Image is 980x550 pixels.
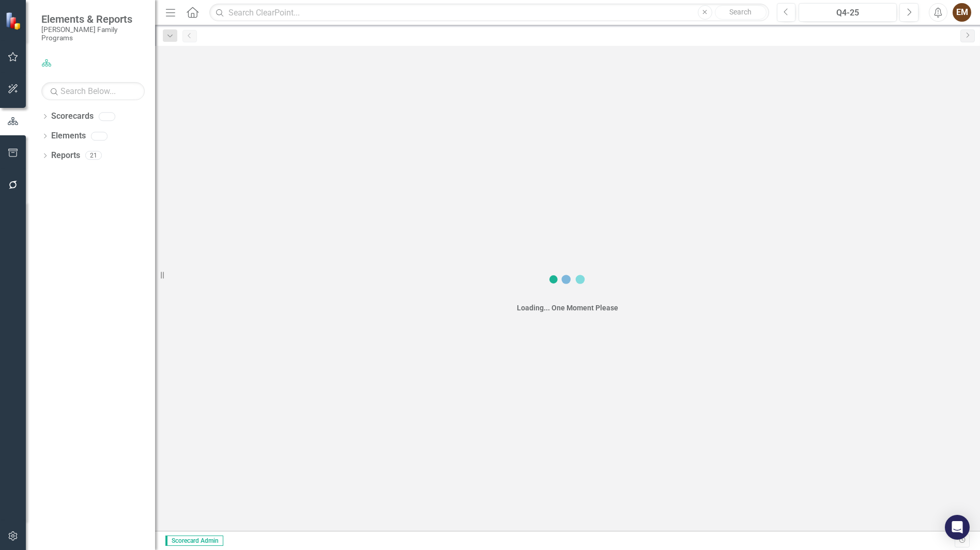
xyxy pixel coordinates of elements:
[517,303,618,313] div: Loading... One Moment Please
[799,3,897,22] button: Q4-25
[953,3,971,22] button: EM
[945,515,970,540] div: Open Intercom Messenger
[802,7,893,19] div: Q4-25
[165,536,223,546] span: Scorecard Admin
[41,13,145,25] span: Elements & Reports
[85,151,102,160] div: 21
[209,4,769,22] input: Search ClearPoint...
[715,5,767,20] button: Search
[51,111,94,122] a: Scorecards
[729,8,752,16] span: Search
[51,150,80,162] a: Reports
[41,82,145,100] input: Search Below...
[5,12,23,30] img: ClearPoint Strategy
[51,130,86,142] a: Elements
[41,25,145,42] small: [PERSON_NAME] Family Programs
